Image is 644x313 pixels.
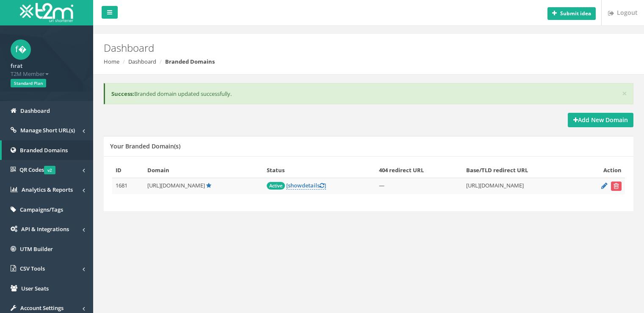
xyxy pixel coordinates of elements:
span: Campaigns/Tags [20,206,63,213]
strong: Branded Domains [165,58,215,65]
b: Success: [111,90,134,98]
b: Submit idea [560,10,591,17]
th: Action [579,163,625,178]
th: 404 redirect URL [376,163,463,178]
h2: Dashboard [104,42,543,53]
span: show [288,182,302,189]
button: Submit idea [547,7,596,20]
span: CSV Tools [20,265,45,272]
div: Branded domain updated successfully. [104,83,633,105]
span: QR Codes [19,166,55,173]
h5: Your Branded Domain(s) [110,143,180,149]
span: Branded Domains [20,146,68,154]
a: Dashboard [128,58,156,65]
a: Default [206,182,211,189]
span: Active [267,182,285,190]
strong: fırat [11,62,22,70]
span: v2 [44,166,55,174]
th: Domain [144,163,264,178]
td: 1681 [112,178,144,194]
button: × [622,89,627,98]
td: [URL][DOMAIN_NAME] [463,178,579,194]
strong: Add New Domain [573,116,628,124]
td: — [376,178,463,194]
span: [URL][DOMAIN_NAME] [147,182,205,189]
th: ID [112,163,144,178]
span: Analytics & Reports [22,186,73,193]
span: Standard Plan [11,79,46,87]
img: T2M [20,3,73,22]
th: Base/TLD redirect URL [463,163,579,178]
a: Home [104,58,119,65]
span: Dashboard [20,107,50,115]
th: Status [263,163,375,178]
span: T2M Member [11,70,83,78]
span: Account Settings [20,304,64,312]
a: fırat T2M Member [11,60,83,78]
span: User Seats [21,285,49,292]
a: [showdetails] [286,182,326,190]
span: API & Integrations [21,225,69,233]
span: Manage Short URL(s) [20,126,75,134]
span: UTM Builder [20,245,53,253]
span: f� [11,39,31,60]
a: Add New Domain [568,113,633,127]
